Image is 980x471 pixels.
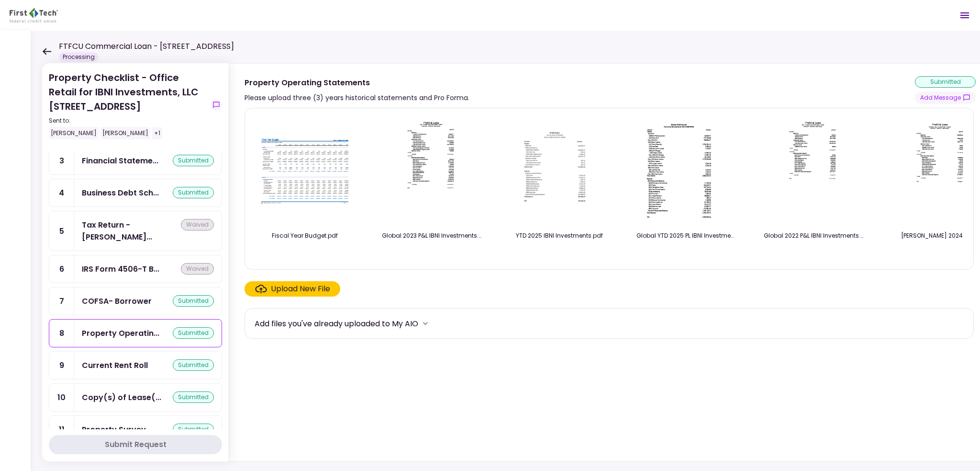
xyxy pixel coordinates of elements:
img: Partner icon [10,8,58,23]
div: Property Operating Statements [82,327,159,339]
div: Add files you've already uploaded to My AIO [255,318,418,330]
div: 6 [49,255,74,283]
button: show-messages [211,99,222,111]
div: Global 2022 P&L IBNI Investments.pdf [764,231,864,240]
div: submitted [915,76,976,88]
div: Upload New File [271,283,330,295]
div: Business Debt Schedule [82,187,159,199]
div: [PERSON_NAME] [100,127,150,139]
div: 3 [49,147,74,174]
h1: FTFCU Commercial Loan - [STREET_ADDRESS] [59,41,234,52]
div: waived [181,219,214,230]
span: Click here to upload the required document [245,281,340,297]
div: Please upload three (3) years historical statements and Pro Forma. [245,92,469,103]
button: show-messages [915,92,976,104]
div: Financial Statement - Borrower [82,155,158,167]
a: 5Tax Return - Borrowerwaived [49,211,222,251]
div: Copy(s) of Lease(s) and Amendment(s) [82,391,161,403]
div: 5 [49,211,74,251]
div: Sent to: [49,116,207,125]
div: 9 [49,352,74,379]
div: IRS Form 4506-T Borrower [82,263,159,275]
div: Current Rent Roll [82,359,148,371]
div: submitted [173,391,214,403]
div: submitted [173,187,214,198]
div: submitted [173,359,214,371]
button: Submit Request [49,435,222,454]
div: Submit Request [105,439,167,450]
a: 3Financial Statement - Borrowersubmitted [49,147,222,175]
div: 10 [49,384,74,411]
button: more [418,316,433,331]
a: 11Property Surveysubmitted [49,415,222,444]
a: 8Property Operating Statementssubmitted [49,319,222,347]
div: COFSA- Borrower [82,295,152,307]
div: submitted [173,155,214,166]
a: 9Current Rent Rollsubmitted [49,351,222,379]
div: Global YTD 2025 PL IBNI Investments.pdf [636,231,737,240]
div: Property Checklist - Office Retail for IBNI Investments, LLC [STREET_ADDRESS] [49,70,207,139]
a: 7COFSA- Borrowersubmitted [49,287,222,315]
div: Global 2023 P&L IBNI Investments.pdf [382,231,482,240]
div: Property Survey [82,424,146,436]
div: 4 [49,179,74,207]
div: Processing [59,52,99,62]
div: waived [181,263,214,275]
div: [PERSON_NAME] [49,127,99,139]
div: submitted [173,327,214,339]
div: 11 [49,416,74,443]
div: 8 [49,320,74,347]
div: submitted [173,295,214,307]
div: Property Operating Statements [245,77,469,89]
div: Fiscal Year Budget.pdf [255,231,355,240]
div: 7 [49,287,74,315]
a: 10Copy(s) of Lease(s) and Amendment(s)submitted [49,383,222,412]
div: YTD 2025 IBNI Investments.pdf [509,231,610,240]
a: 6IRS Form 4506-T Borrowerwaived [49,255,222,283]
div: Tax Return - Borrower [82,219,181,243]
div: submitted [173,424,214,435]
button: Open menu [953,4,976,27]
div: +1 [152,127,162,139]
a: 4Business Debt Schedulesubmitted [49,179,222,207]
